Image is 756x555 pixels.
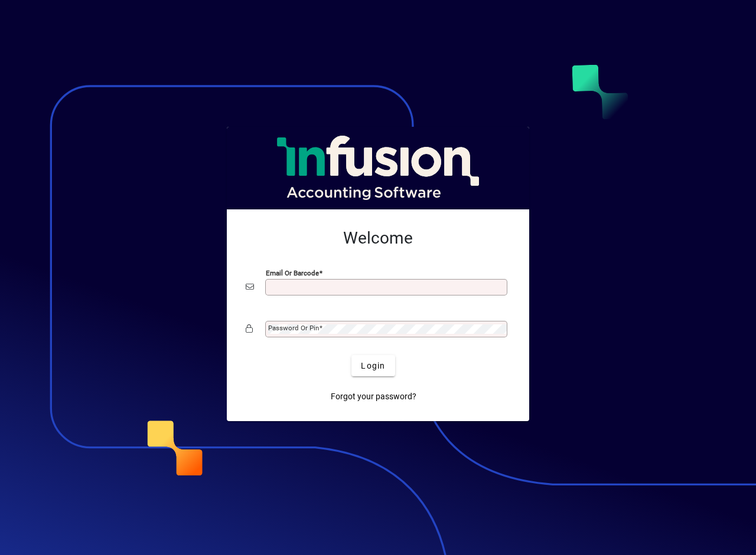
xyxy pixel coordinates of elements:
[266,269,319,277] mat-label: Email or Barcode
[351,355,395,376] button: Login
[361,360,385,372] span: Login
[246,228,510,248] h2: Welcome
[268,324,319,332] mat-label: Password or Pin
[326,386,421,407] a: Forgot your password?
[331,390,416,403] span: Forgot your password?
